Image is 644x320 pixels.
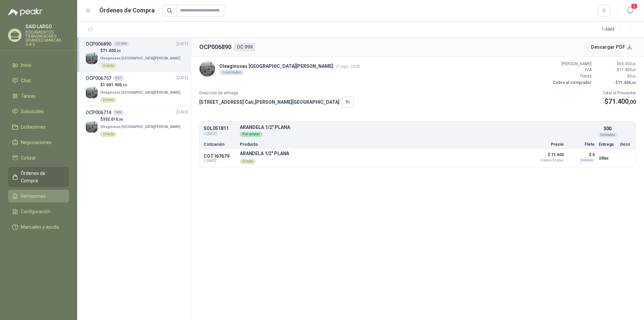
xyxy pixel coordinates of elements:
[100,56,180,60] span: Oleaginosas [GEOGRAPHIC_DATA][PERSON_NAME]
[620,142,632,146] p: Docs
[204,153,236,159] p: COT167679
[116,49,121,53] span: ,00
[551,80,592,86] p: Cobro al comprador
[100,132,116,137] div: Directo
[631,3,638,9] span: 2
[113,110,124,115] div: 969
[200,61,215,77] img: Company Logo
[122,83,127,87] span: ,92
[100,125,180,129] span: Oleaginosas [GEOGRAPHIC_DATA][PERSON_NAME]
[629,99,636,105] span: ,00
[199,90,354,96] p: Dirección de entrega
[603,125,611,132] p: 300
[21,192,46,200] span: Remisiones
[8,121,69,133] a: Licitaciones
[619,61,636,66] span: 60.000
[25,30,69,46] p: RODAMIENTOS TRANSMISIONES GRANDES MARCAS S.A.S
[100,116,188,123] p: $
[86,52,98,64] img: Company Logo
[204,159,236,163] span: C: [DATE]
[21,139,52,146] span: Negociaciones
[86,109,188,137] a: OCP006714969[DATE] Company Logo$332.010,00Oleaginosas [GEOGRAPHIC_DATA][PERSON_NAME]Directo
[176,41,188,47] span: [DATE]
[99,6,155,15] h1: Órdenes de Compra
[86,40,188,69] a: OCP006890OC 999[DATE] Company Logo$71.400,00Oleaginosas [GEOGRAPHIC_DATA][PERSON_NAME]Directo
[8,59,69,72] a: Inicio
[8,221,69,233] a: Manuales y ayuda
[568,151,595,159] p: $ 0
[240,125,595,130] p: ARANDELA 1/2" PLANA
[219,62,360,70] p: Oleaginosas [GEOGRAPHIC_DATA][PERSON_NAME]
[568,142,595,146] p: Flete
[632,62,636,66] span: ,00
[21,77,31,84] span: Chat
[86,87,98,98] img: Company Logo
[632,68,636,72] span: ,00
[219,70,244,75] div: 1 solicitudes
[199,42,231,52] h2: OCP006890
[8,136,69,149] a: Negociaciones
[100,82,188,88] p: $
[8,90,69,102] a: Tareas
[100,48,188,54] p: $
[100,63,116,68] div: Directo
[240,142,526,146] p: Producto
[21,170,63,184] span: Órdenes de Compra
[86,121,98,133] img: Company Logo
[632,75,636,78] span: ,00
[103,48,121,53] span: 71.400
[336,64,360,69] span: 21 ago, 2025
[587,40,636,54] button: Descargar PDF
[199,98,339,106] p: [STREET_ADDRESS] Cali , [PERSON_NAME][GEOGRAPHIC_DATA]
[86,75,188,103] a: OCP006757937[DATE] Company Logo$1.091.905,92Oleaginosas [GEOGRAPHIC_DATA][PERSON_NAME]Directo
[21,123,46,131] span: Licitaciones
[8,151,69,164] a: Cotizar
[8,190,69,202] a: Remisiones
[176,109,188,116] span: [DATE]
[100,91,180,94] span: Oleaginosas [GEOGRAPHIC_DATA][PERSON_NAME]
[103,117,123,122] span: 332.010
[599,154,616,162] p: 2 días
[579,157,595,163] div: Incluido
[240,132,262,137] div: Por enviar
[240,151,289,156] p: ARANDELA 1/2" PLANA
[596,80,636,86] p: $
[551,61,592,67] p: [PERSON_NAME]
[596,73,636,80] p: $
[204,142,236,146] p: Cotización
[118,118,123,121] span: ,00
[21,223,59,231] span: Manuales y ayuda
[596,67,636,73] p: $
[113,76,124,81] div: 937
[8,8,42,16] img: Logo peakr
[596,61,636,67] p: $
[619,67,636,72] span: 11.400
[204,126,236,131] p: SOL051811
[204,131,236,137] span: C: [DATE]
[603,90,636,96] p: Total al Proveedor
[599,142,616,146] p: Entrega
[624,5,636,17] button: 2
[86,109,111,116] h3: OCP006714
[21,108,44,115] span: Solicitudes
[103,83,127,87] span: 1.091.905
[113,41,130,47] div: OC 999
[25,24,69,29] p: SAID LARGO
[8,74,69,87] a: Chat
[602,24,636,35] div: 1 - 3 de 3
[240,159,256,164] div: Directo
[8,167,69,187] a: Órdenes de Compra
[631,81,636,85] span: ,00
[8,105,69,118] a: Solicitudes
[100,97,116,103] div: Directo
[86,40,111,48] h3: OCP006890
[86,75,111,82] h3: OCP006757
[608,97,636,105] span: 71.400
[630,74,636,79] span: 0
[176,75,188,81] span: [DATE]
[21,154,36,162] span: Cotizar
[618,80,636,85] span: 71.400
[21,208,50,215] span: Configuración
[530,159,564,162] span: Crédito 30 días
[21,92,36,100] span: Tareas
